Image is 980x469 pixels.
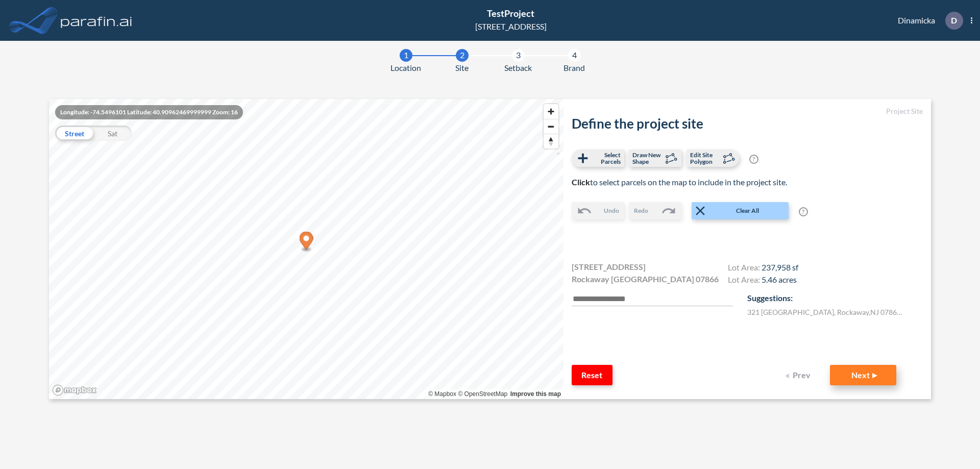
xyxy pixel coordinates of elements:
a: Mapbox [428,390,456,398]
span: ? [799,207,808,216]
span: Redo [634,206,648,215]
div: Dinamicka [883,12,972,30]
canvas: Map [49,99,563,399]
div: Map marker [300,232,313,253]
span: Rockaway [GEOGRAPHIC_DATA] 07866 [572,273,719,285]
a: OpenStreetMap [458,390,507,398]
a: Improve this map [510,390,561,398]
span: Clear All [708,206,788,215]
span: 5.46 acres [762,275,797,284]
h4: Lot Area: [728,275,798,287]
h2: Define the project site [572,116,923,132]
span: Draw New Shape [632,152,663,165]
button: Clear All [692,202,789,219]
label: 321 [GEOGRAPHIC_DATA] , Rockaway , NJ 07866 , US [747,307,905,317]
span: Select Parcels [591,152,621,165]
span: Setback [504,62,532,74]
button: Reset bearing to north [544,134,558,149]
img: logo [59,10,134,31]
button: Next [830,365,896,385]
div: Sat [93,126,132,141]
span: Undo [604,206,619,215]
div: 2 [456,49,469,62]
b: Click [572,177,590,187]
span: Location [390,62,421,74]
span: Site [455,62,469,74]
button: Zoom out [544,119,558,134]
div: [STREET_ADDRESS] [475,20,547,33]
div: 3 [512,49,525,62]
span: TestProject [487,8,534,19]
span: [STREET_ADDRESS] [572,261,646,273]
button: Zoom in [544,104,558,119]
span: ? [749,155,758,164]
span: Edit Site Polygon [690,152,720,165]
button: Prev [779,365,820,385]
button: Undo [572,202,624,219]
span: to select parcels on the map to include in the project site. [572,177,787,187]
span: Brand [563,62,585,74]
div: Longitude: -74.5496101 Latitude: 40.90962469999999 Zoom: 16 [55,105,243,119]
a: Mapbox homepage [52,384,97,396]
span: 237,958 sf [762,262,798,272]
p: Suggestions: [747,292,923,304]
button: Reset [572,365,612,385]
h4: Lot Area: [728,262,798,275]
div: 1 [400,49,412,62]
button: Redo [629,202,681,219]
span: Zoom out [544,119,558,134]
div: 4 [568,49,581,62]
div: Street [55,126,93,141]
p: D [951,16,957,25]
h5: Project Site [572,107,923,116]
